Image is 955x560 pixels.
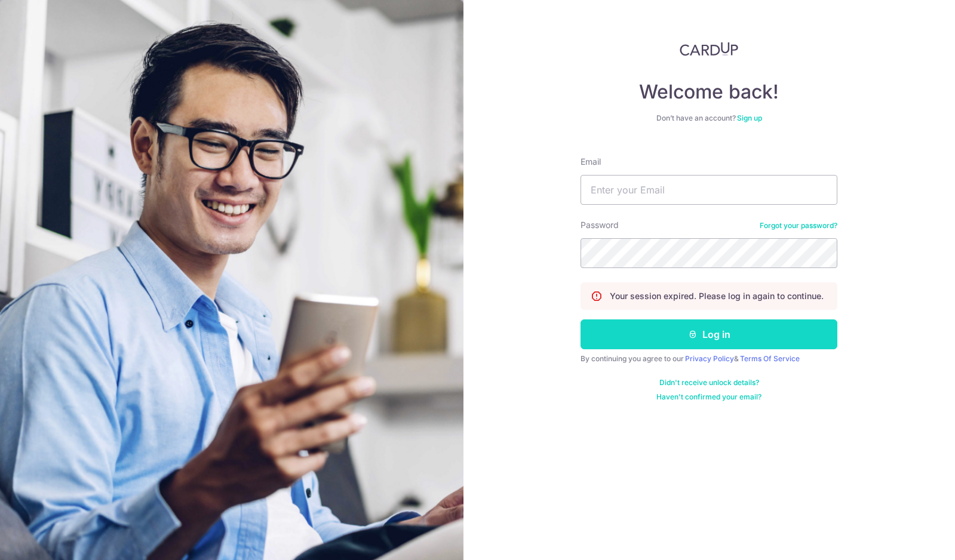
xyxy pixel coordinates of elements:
h4: Welcome back! [581,80,837,104]
img: CardUp Logo [680,42,738,56]
a: Haven't confirmed your email? [656,392,761,402]
p: Your session expired. Please log in again to continue. [610,290,824,302]
label: Password [581,219,619,231]
a: Terms Of Service [740,354,800,363]
div: Don’t have an account? [581,113,837,123]
a: Didn't receive unlock details? [659,378,759,387]
div: By continuing you agree to our & [581,354,837,364]
a: Forgot your password? [760,221,837,230]
button: Log in [581,319,837,349]
a: Sign up [737,113,762,122]
input: Enter your Email [581,175,837,205]
label: Email [581,156,601,168]
a: Privacy Policy [685,354,734,363]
